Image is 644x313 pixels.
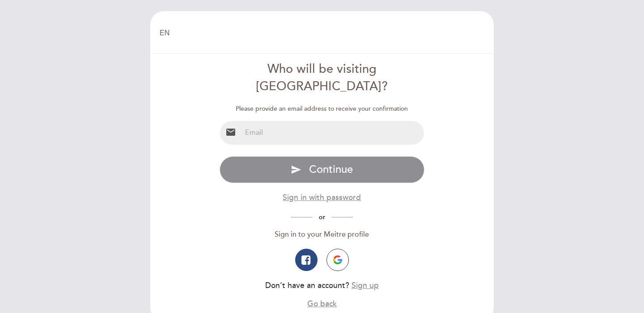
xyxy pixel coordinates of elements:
span: Continue [309,163,353,176]
button: Go back [307,298,337,309]
img: icon-google.png [333,255,342,264]
i: email [225,127,236,138]
div: Who will be visiting [GEOGRAPHIC_DATA]? [220,61,425,96]
button: Sign in with password [283,192,361,203]
div: Sign in to your Meitre profile [220,230,425,240]
div: Please provide an email address to receive your confirmation [220,104,425,113]
input: Email [241,121,424,145]
span: or [312,213,332,221]
button: Sign up [352,280,379,291]
button: send Continue [220,156,425,183]
i: send [291,164,301,175]
span: Don’t have an account? [265,281,349,290]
